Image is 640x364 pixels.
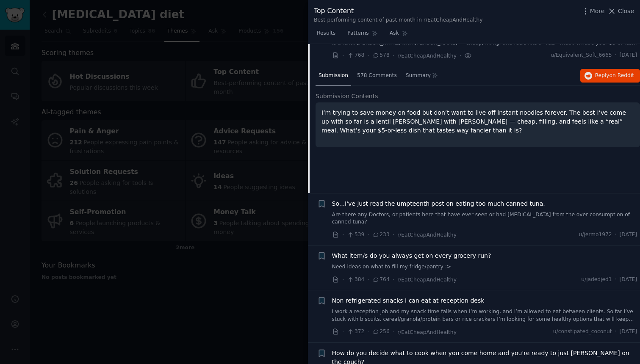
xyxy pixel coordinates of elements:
span: 384 [347,276,364,284]
a: Need ideas on what to fill my fridge/pantry :> [332,263,637,271]
div: Top Content [314,6,483,17]
span: Close [618,7,634,16]
span: Submission Contents [316,92,378,101]
span: Summary [406,72,431,80]
span: [DATE] [620,52,637,59]
span: · [615,276,617,284]
span: · [393,328,394,336]
span: Ask [390,30,399,37]
button: Replyon Reddit [580,69,640,83]
span: 578 [372,52,390,59]
span: · [367,230,369,239]
span: u/Equivalent_Soft_6665 [551,52,612,59]
div: Best-performing content of past month in r/EatCheapAndHealthy [314,17,483,24]
span: 764 [372,276,390,284]
span: u/constipated_coconut [553,328,612,336]
span: · [367,275,369,284]
span: Reply [595,72,634,80]
a: Ask [387,27,411,44]
span: 578 Comments [357,72,397,80]
span: · [393,230,394,239]
span: · [615,328,617,336]
a: I work a reception job and my snack time falls when I’m working, and I’m allowed to eat between c... [332,308,637,323]
span: 233 [372,231,390,239]
a: Are there any Doctors, or patients here that have ever seen or had [MEDICAL_DATA] from the over c... [332,211,637,226]
span: on Reddit [610,72,634,78]
span: · [460,51,461,60]
button: Close [607,7,634,16]
span: r/EatCheapAndHealthy [397,329,457,335]
a: So...I've just read the umpteenth post on eating too much canned tuna. [332,199,545,208]
span: · [342,51,344,60]
span: 539 [347,231,364,239]
span: 768 [347,52,364,59]
span: Results [317,30,335,37]
span: · [367,328,369,336]
span: Patterns [347,30,368,37]
span: u/jadedjed1 [581,276,612,284]
span: [DATE] [620,276,637,284]
span: [DATE] [620,231,637,239]
span: · [342,275,344,284]
span: [DATE] [620,328,637,336]
span: 372 [347,328,364,336]
a: Non refrigerated snacks I can eat at reception desk [332,296,485,305]
span: · [615,52,617,59]
span: · [342,230,344,239]
span: 256 [372,328,390,336]
span: r/EatCheapAndHealthy [397,232,457,238]
span: r/EatCheapAndHealthy [397,53,457,59]
span: · [393,275,394,284]
span: · [367,51,369,60]
a: Patterns [344,27,380,44]
span: More [590,7,605,16]
span: u/jermo1972 [579,231,612,239]
button: More [581,7,605,16]
a: Results [314,27,338,44]
span: r/EatCheapAndHealthy [397,277,457,283]
span: · [393,51,394,60]
span: · [342,328,344,336]
span: · [615,231,617,239]
a: What item/s do you always get on every grocery run? [332,251,491,260]
span: Submission [319,72,348,80]
p: I’m trying to save money on food but don’t want to live off instant noodles forever. The best I’v... [321,108,634,135]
